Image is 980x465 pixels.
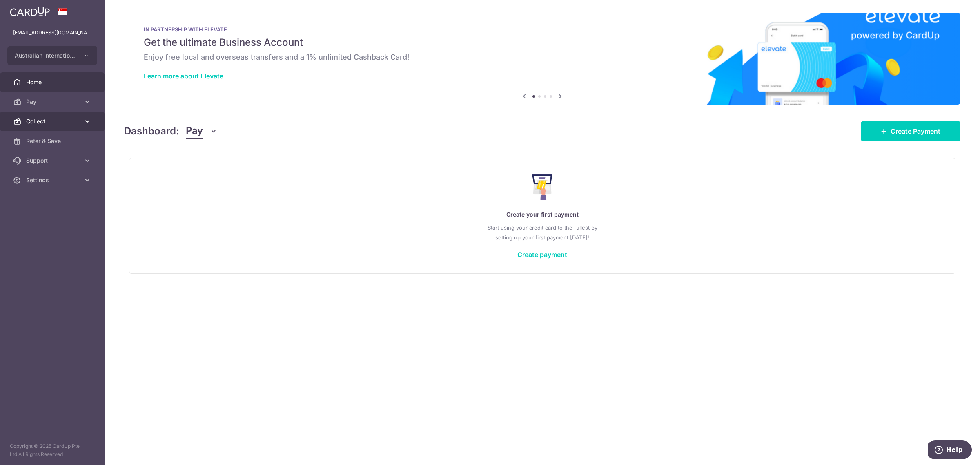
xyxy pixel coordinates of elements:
iframe: Opens a widget where you can find more information [928,440,972,461]
img: CardUp [10,7,50,16]
p: [EMAIL_ADDRESS][DOMAIN_NAME] [13,29,91,37]
h5: Get the ultimate Business Account [144,36,941,49]
img: Make Payment [532,174,553,200]
button: Australian International School Pte Ltd [7,46,97,65]
span: Collect [26,117,80,125]
span: Create Payment [891,126,940,136]
p: Start using your credit card to the fullest by setting up your first payment [DATE]! [146,223,939,242]
span: Home [26,78,80,86]
span: Support [26,156,80,165]
a: Create payment [517,250,567,259]
h6: Enjoy free local and overseas transfers and a 1% unlimited Cashback Card! [144,52,941,62]
p: Create your first payment [146,210,939,219]
a: Create Payment [861,121,960,141]
span: Refer & Save [26,137,80,145]
span: Australian International School Pte Ltd [15,51,75,60]
h4: Dashboard: [124,124,179,139]
span: Settings [26,176,80,184]
button: Pay [186,123,217,139]
img: Renovation banner [124,13,960,105]
span: Pay [186,123,203,139]
a: Learn more about Elevate [144,72,223,80]
span: Pay [26,98,80,106]
p: IN PARTNERSHIP WITH ELEVATE [144,26,941,33]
